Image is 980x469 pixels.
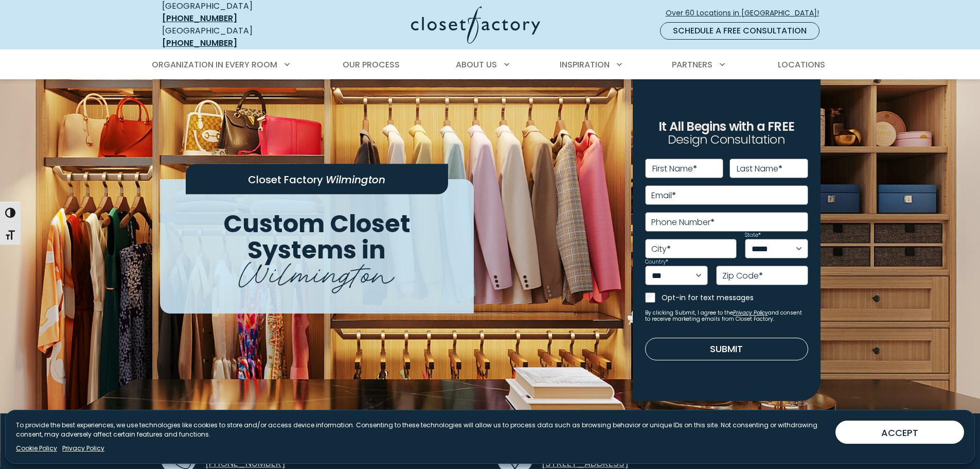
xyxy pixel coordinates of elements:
[651,192,676,200] label: Email
[651,218,715,227] label: Phone Number
[560,59,610,71] span: Inspiration
[835,421,964,444] button: ACCEPT
[645,338,808,360] button: Submit
[745,233,761,238] label: State
[326,172,385,187] span: Wilmington
[662,292,808,303] label: Opt-in for text messages
[658,118,794,135] span: It All Begins with a FREE
[343,59,400,71] span: Our Process
[645,310,808,322] small: By clicking Submit, I agree to the and consent to receive marketing emails from Closet Factory.
[162,25,311,49] div: [GEOGRAPHIC_DATA]
[778,59,825,71] span: Locations
[162,37,237,49] a: [PHONE_NUMBER]
[651,245,671,253] label: City
[722,272,763,280] label: Zip Code
[652,165,697,173] label: First Name
[16,444,57,453] a: Cookie Policy
[666,8,827,19] span: Over 60 Locations in [GEOGRAPHIC_DATA]!
[162,12,237,24] a: [PHONE_NUMBER]
[152,59,277,71] span: Organization in Every Room
[645,259,668,265] label: Country
[456,59,497,71] span: About Us
[145,50,836,79] nav: Primary Menu
[733,309,768,317] a: Privacy Policy
[16,421,827,439] p: To provide the best experiences, we use technologies like cookies to store and/or access device i...
[672,59,712,71] span: Partners
[248,172,323,187] span: Closet Factory
[411,6,540,44] img: Closet Factory Logo
[223,206,411,267] span: Custom Closet Systems in
[239,248,395,294] span: Wilmington
[62,444,104,453] a: Privacy Policy
[665,4,828,22] a: Over 60 Locations in [GEOGRAPHIC_DATA]!
[660,22,819,40] a: Schedule a Free Consultation
[737,165,782,173] label: Last Name
[668,131,785,148] span: Design Consultation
